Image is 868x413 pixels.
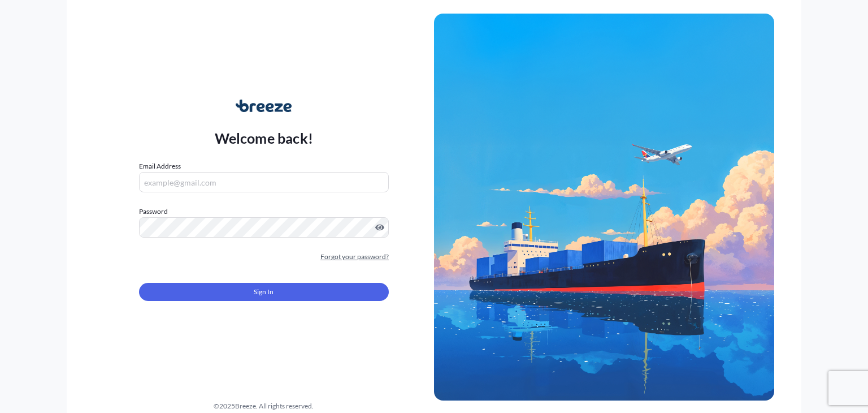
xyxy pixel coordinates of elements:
div: © 2025 Breeze. All rights reserved. [94,401,434,412]
img: Ship illustration [434,14,774,401]
input: example@gmail.com [139,172,389,192]
p: Welcome back! [215,129,314,147]
a: Forgot your password? [320,251,389,263]
span: Sign In [254,286,274,298]
label: Email Address [139,161,181,172]
button: Sign In [139,283,389,301]
label: Password [139,206,389,217]
button: Show password [375,223,384,232]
